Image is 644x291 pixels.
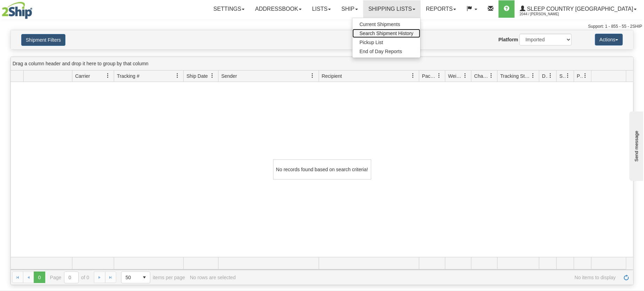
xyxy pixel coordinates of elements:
[515,0,642,18] a: Sleep Country [GEOGRAPHIC_DATA] 2044 / [PERSON_NAME]
[352,20,420,29] a: Current Shipments
[2,24,642,30] div: Support: 1 - 855 - 55 - 2SHIP
[221,73,237,80] span: Sender
[579,70,591,82] a: Pickup Status filter column settings
[336,0,363,18] a: Ship
[499,36,518,43] label: Platform
[359,49,402,54] span: End of Day Reports
[121,272,150,283] span: Page sizes drop down
[525,6,633,12] span: Sleep Country [GEOGRAPHIC_DATA]
[75,73,90,80] span: Carrier
[307,70,319,82] a: Sender filter column settings
[322,73,342,80] span: Recipient
[2,2,32,19] img: logo2044.jpg
[459,70,471,82] a: Weight filter column settings
[559,73,565,80] span: Shipment Issues
[352,38,420,47] a: Pickup List
[352,47,420,56] a: End of Day Reports
[240,275,616,280] span: No items to display
[172,70,183,82] a: Tracking # filter column settings
[359,31,413,36] span: Search Shipment History
[544,70,556,82] a: Delivery Status filter column settings
[121,272,185,283] span: items per page
[474,73,489,80] span: Charge
[102,70,114,82] a: Carrier filter column settings
[562,70,574,82] a: Shipment Issues filter column settings
[422,73,437,80] span: Packages
[139,272,150,283] span: select
[628,110,643,181] iframe: chat widget
[621,272,632,283] a: Refresh
[11,57,633,70] div: grid grouping header
[34,272,45,283] span: Page 0
[520,11,572,18] span: 2044 / [PERSON_NAME]
[21,34,65,46] button: Shipment Filters
[527,70,539,82] a: Tracking Status filter column settings
[273,159,371,180] div: No records found based on search criteria!
[206,70,218,82] a: Ship Date filter column settings
[186,73,208,80] span: Ship Date
[448,73,463,80] span: Weight
[595,34,623,45] button: Actions
[208,0,250,18] a: Settings
[117,73,140,80] span: Tracking #
[407,70,419,82] a: Recipient filter column settings
[5,6,64,11] div: Send message
[433,70,445,82] a: Packages filter column settings
[542,73,548,80] span: Delivery Status
[500,73,531,80] span: Tracking Status
[359,22,400,27] span: Current Shipments
[50,272,89,283] span: Page of 0
[352,29,420,38] a: Search Shipment History
[190,275,236,280] div: No rows are selected
[485,70,497,82] a: Charge filter column settings
[126,274,135,281] span: 50
[363,0,421,18] a: Shipping lists
[250,0,307,18] a: Addressbook
[421,0,461,18] a: Reports
[577,73,583,80] span: Pickup Status
[307,0,336,18] a: Lists
[359,40,383,45] span: Pickup List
